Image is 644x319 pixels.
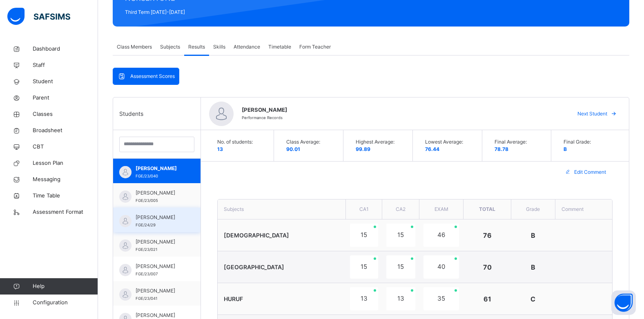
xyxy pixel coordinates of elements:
span: Highest Average: [356,138,404,146]
span: Timetable [268,43,291,51]
div: 15 [350,255,378,279]
span: Assessment Format [33,208,98,216]
div: 13 [386,287,415,310]
span: Dashboard [33,45,98,53]
span: 90.01 [286,146,300,152]
span: [PERSON_NAME] [136,214,182,221]
span: Configuration [33,299,98,307]
th: Grade [511,199,555,219]
span: 61 [484,295,491,303]
span: Staff [33,61,98,69]
span: Final Average: [495,138,543,146]
span: [PERSON_NAME] [136,189,182,197]
span: FGE/23/041 [136,296,157,301]
span: [GEOGRAPHIC_DATA] [224,264,284,270]
span: Classes [33,110,98,118]
img: default.svg [119,166,131,178]
span: Next Student [577,110,607,117]
span: 78.78 [495,146,508,152]
span: 76.44 [425,146,439,152]
img: default.svg [119,239,131,252]
span: Time Table [33,192,98,200]
span: Help [33,282,98,290]
span: Lesson Plan [33,159,98,167]
span: Total [479,206,495,212]
span: 13 [217,146,223,152]
button: Open asap [611,290,636,315]
span: Results [188,43,205,51]
span: Edit Comment [574,168,606,176]
div: 15 [386,255,415,279]
span: FGE/23/040 [136,174,158,178]
span: Assessment Scores [130,73,175,80]
span: Lowest Average: [425,138,474,146]
span: Class Members [117,43,152,51]
span: Messaging [33,175,98,184]
span: B [531,263,535,271]
span: 99.89 [356,146,370,152]
span: Students [119,109,143,118]
span: Broadsheet [33,126,98,135]
span: Final Grade: [564,138,613,146]
span: FGE/23/007 [136,272,158,276]
span: Class Average: [286,138,335,146]
div: 35 [423,287,459,310]
span: Performance Records [242,115,283,120]
span: [DEMOGRAPHIC_DATA] [224,232,289,239]
th: EXAM [419,199,463,219]
img: default.svg [119,288,131,301]
span: Form Teacher [299,43,331,51]
div: 15 [350,224,378,247]
span: 76 [483,231,492,239]
span: Subjects [160,43,180,51]
th: Subjects [218,199,346,219]
span: FGE/23/005 [136,198,158,203]
span: [PERSON_NAME] [136,312,182,319]
span: FGE/23/021 [136,247,157,252]
span: FGE/24/29 [136,223,156,227]
span: No. of students: [217,138,266,146]
img: default.svg [209,102,234,126]
img: default.svg [119,191,131,203]
img: default.svg [119,215,131,227]
span: [PERSON_NAME] [136,263,182,270]
div: 40 [423,255,459,279]
span: 70 [483,263,492,271]
img: safsims [7,8,70,25]
span: C [530,295,535,303]
span: [PERSON_NAME] [136,238,182,246]
th: CA2 [382,199,419,219]
div: 13 [350,287,378,310]
span: B [531,231,535,239]
span: Student [33,78,98,86]
span: Parent [33,94,98,102]
span: B [564,146,567,152]
th: CA1 [346,199,382,219]
span: [PERSON_NAME] [136,287,182,295]
div: 15 [386,224,415,247]
span: Attendance [234,43,260,51]
img: default.svg [119,264,131,276]
span: HURUF [224,295,243,302]
span: Skills [213,43,225,51]
span: [PERSON_NAME] [242,106,563,114]
span: CBT [33,143,98,151]
span: [PERSON_NAME] [136,165,182,172]
div: 46 [423,224,459,247]
th: Comment [555,199,612,219]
